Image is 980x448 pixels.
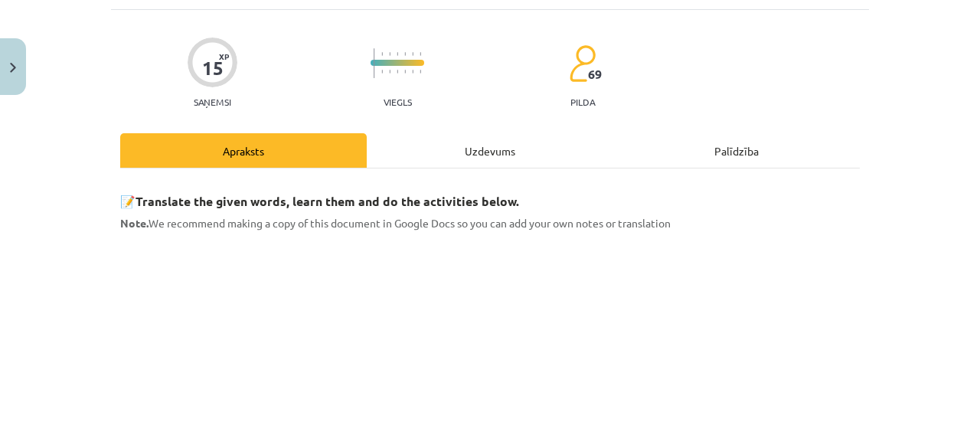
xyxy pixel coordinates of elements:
[397,52,398,56] img: icon-short-line-57e1e144782c952c97e751825c79c345078a6d821885a25fce030b3d8c18986b.svg
[120,182,860,211] h3: 📝
[588,67,602,81] span: 69
[389,70,390,74] img: icon-short-line-57e1e144782c952c97e751825c79c345078a6d821885a25fce030b3d8c18986b.svg
[188,96,237,107] p: Saņemsi
[412,70,413,74] img: icon-short-line-57e1e144782c952c97e751825c79c345078a6d821885a25fce030b3d8c18986b.svg
[381,70,383,74] img: icon-short-line-57e1e144782c952c97e751825c79c345078a6d821885a25fce030b3d8c18986b.svg
[420,52,421,56] img: icon-short-line-57e1e144782c952c97e751825c79c345078a6d821885a25fce030b3d8c18986b.svg
[613,133,860,168] div: Palīdzība
[384,96,412,107] p: Viegls
[420,70,421,74] img: icon-short-line-57e1e144782c952c97e751825c79c345078a6d821885a25fce030b3d8c18986b.svg
[397,70,398,74] img: icon-short-line-57e1e144782c952c97e751825c79c345078a6d821885a25fce030b3d8c18986b.svg
[404,52,406,56] img: icon-short-line-57e1e144782c952c97e751825c79c345078a6d821885a25fce030b3d8c18986b.svg
[374,48,375,78] img: icon-long-line-d9ea69661e0d244f92f715978eff75569469978d946b2353a9bb055b3ed8787d.svg
[120,133,367,168] div: Apraksts
[569,44,596,83] img: students-c634bb4e5e11cddfef0936a35e636f08e4e9abd3cc4e673bd6f9a4125e45ecb1.svg
[136,193,519,209] b: Translate the given words, learn them and do the activities below.
[412,52,413,56] img: icon-short-line-57e1e144782c952c97e751825c79c345078a6d821885a25fce030b3d8c18986b.svg
[120,216,671,230] span: We recommend making a copy of this document in Google Docs so you can add your own notes or trans...
[404,70,406,74] img: icon-short-line-57e1e144782c952c97e751825c79c345078a6d821885a25fce030b3d8c18986b.svg
[367,133,613,168] div: Uzdevums
[381,52,383,56] img: icon-short-line-57e1e144782c952c97e751825c79c345078a6d821885a25fce030b3d8c18986b.svg
[202,57,224,79] div: 15
[570,96,595,107] p: pilda
[219,52,229,60] span: XP
[10,63,16,73] img: icon-close-lesson-0947bae3869378f0d4975bcd49f059093ad1ed9edebbc8119c70593378902aed.svg
[389,52,390,56] img: icon-short-line-57e1e144782c952c97e751825c79c345078a6d821885a25fce030b3d8c18986b.svg
[120,216,149,230] strong: Note.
